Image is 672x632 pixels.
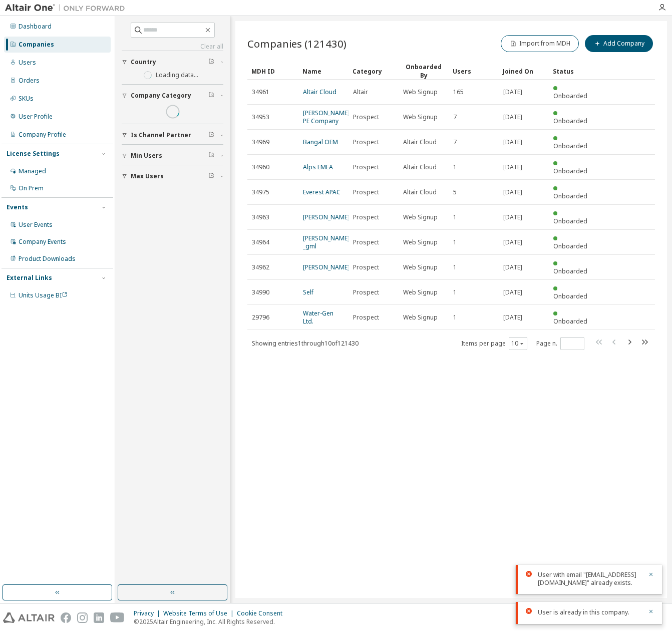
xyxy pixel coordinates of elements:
[237,609,288,617] div: Cookie Consent
[208,152,214,160] span: Clear filter
[61,612,71,623] img: facebook.svg
[403,88,438,96] span: Web Signup
[131,131,191,139] span: Is Channel Partner
[19,238,66,246] div: Company Events
[302,63,345,79] div: Name
[19,221,53,229] div: User Events
[19,113,53,121] div: User Profile
[503,113,522,121] span: [DATE]
[122,165,223,187] button: Max Users
[131,92,191,100] span: Company Category
[585,35,653,52] button: Add Company
[122,51,223,73] button: Country
[403,138,437,146] span: Altair Cloud
[503,63,545,79] div: Joined On
[7,274,52,282] div: External Links
[19,184,44,192] div: On Prem
[553,317,587,326] span: Onboarded
[553,142,587,150] span: Onboarded
[403,288,438,296] span: Web Signup
[553,167,587,175] span: Onboarded
[353,138,379,146] span: Prospect
[122,85,223,107] button: Company Category
[353,113,379,121] span: Prospect
[538,571,642,587] div: User with email "[EMAIL_ADDRESS][DOMAIN_NAME]" already exists.
[208,58,214,66] span: Clear filter
[251,63,294,79] div: MDH ID
[453,188,457,196] span: 5
[553,292,587,300] span: Onboarded
[19,167,46,175] div: Managed
[453,63,495,79] div: Users
[3,612,55,623] img: altair_logo.svg
[252,339,359,348] span: Showing entries 1 through 10 of 121430
[453,138,457,146] span: 7
[252,313,269,322] span: 29796
[403,263,438,271] span: Web Signup
[19,95,34,103] div: SKUs
[353,188,379,196] span: Prospect
[252,263,269,271] span: 34962
[19,59,36,67] div: Users
[353,213,379,221] span: Prospect
[19,131,66,139] div: Company Profile
[252,238,269,246] span: 34964
[353,63,395,79] div: Category
[503,313,522,322] span: [DATE]
[156,71,198,79] label: Loading data...
[303,263,350,271] a: [PERSON_NAME]
[19,255,76,263] div: Product Downloads
[503,138,522,146] span: [DATE]
[453,238,457,246] span: 1
[19,77,40,85] div: Orders
[252,113,269,121] span: 34953
[538,608,642,617] div: User is already in this company.
[403,238,438,246] span: Web Signup
[252,213,269,221] span: 34963
[453,288,457,296] span: 1
[303,88,337,96] a: Altair Cloud
[501,35,579,52] button: Import from MDH
[303,188,341,196] a: Everest APAC
[252,88,269,96] span: 34961
[503,288,522,296] span: [DATE]
[131,58,156,66] span: Country
[553,92,587,100] span: Onboarded
[134,617,288,626] p: © 2025 Altair Engineering, Inc. All Rights Reserved.
[553,242,587,250] span: Onboarded
[453,88,464,96] span: 165
[503,238,522,246] span: [DATE]
[303,288,313,296] a: Self
[453,263,457,271] span: 1
[110,612,125,623] img: youtube.svg
[94,612,104,623] img: linkedin.svg
[19,291,68,299] span: Units Usage BI
[503,213,522,221] span: [DATE]
[403,63,445,80] div: Onboarded By
[353,263,379,271] span: Prospect
[303,309,333,326] a: Water-Gen Ltd.
[303,213,350,221] a: [PERSON_NAME]
[7,150,60,158] div: License Settings
[208,92,214,100] span: Clear filter
[503,163,522,171] span: [DATE]
[7,203,28,211] div: Events
[208,172,214,180] span: Clear filter
[131,152,162,160] span: Min Users
[503,88,522,96] span: [DATE]
[353,313,379,322] span: Prospect
[553,217,587,225] span: Onboarded
[252,188,269,196] span: 34975
[503,263,522,271] span: [DATE]
[553,192,587,200] span: Onboarded
[134,609,163,617] div: Privacy
[553,117,587,125] span: Onboarded
[453,213,457,221] span: 1
[252,288,269,296] span: 34990
[553,267,587,275] span: Onboarded
[503,188,522,196] span: [DATE]
[353,163,379,171] span: Prospect
[122,124,223,146] button: Is Channel Partner
[453,113,457,121] span: 7
[247,37,347,51] span: Companies (121430)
